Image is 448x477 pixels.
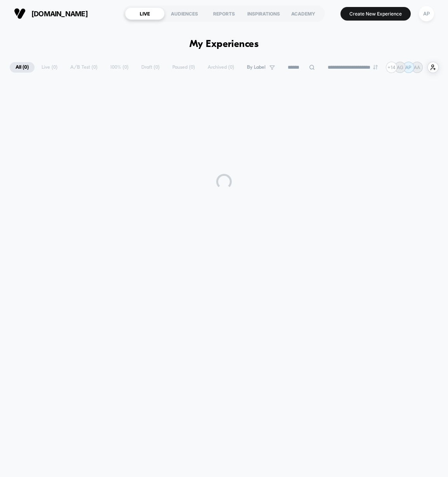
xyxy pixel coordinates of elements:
div: REPORTS [204,7,244,20]
span: By Label [247,64,266,70]
div: AUDIENCES [165,7,204,20]
p: AA [414,64,420,70]
div: + 14 [386,62,397,73]
div: INSPIRATIONS [244,7,283,20]
p: AP [405,64,412,70]
div: LIVE [125,7,165,20]
button: AP [417,6,436,22]
span: [DOMAIN_NAME] [31,10,88,18]
img: end [373,65,378,69]
img: Visually logo [14,8,26,19]
button: Create New Experience [340,7,411,21]
p: AG [397,64,403,70]
span: All ( 0 ) [10,62,35,73]
h1: My Experiences [189,39,259,50]
button: [DOMAIN_NAME] [12,7,90,20]
div: ACADEMY [283,7,323,20]
div: AP [419,6,434,21]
